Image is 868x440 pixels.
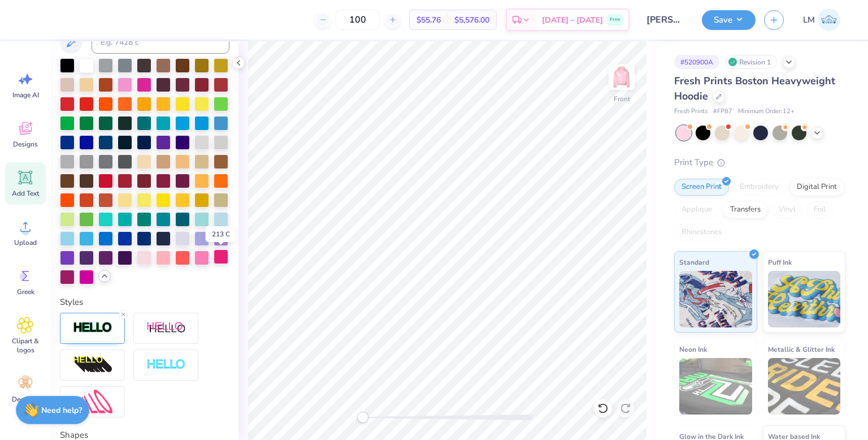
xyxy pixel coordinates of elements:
[732,179,786,196] div: Embroidery
[679,343,707,355] span: Neon Ink
[679,358,752,415] img: Neon Ink
[206,226,236,242] div: 213 C
[674,201,719,218] div: Applique
[738,107,795,117] span: Minimum Order: 12 +
[454,14,489,26] span: $5,576.00
[73,390,112,414] img: Free Distort
[674,55,719,69] div: # 520900A
[17,287,34,296] span: Greek
[146,321,186,335] img: Shadow
[12,90,39,100] span: Image AI
[679,271,752,327] img: Standard
[713,107,732,117] span: # FP87
[674,156,845,169] div: Print Type
[73,321,112,334] img: Stroke
[336,10,380,30] input: – –
[146,359,186,372] img: Negative Space
[768,343,835,355] span: Metallic & Glitter Ink
[674,179,729,196] div: Screen Print
[818,8,840,31] img: Lydia Monahan
[768,271,841,327] img: Puff Ink
[674,107,708,117] span: Fresh Prints
[768,256,792,268] span: Puff Ink
[702,10,756,30] button: Save
[723,201,768,218] div: Transfers
[12,395,39,404] span: Decorate
[610,16,620,24] span: Free
[416,14,441,26] span: $55.76
[798,8,845,31] a: LM
[674,74,835,103] span: Fresh Prints Boston Heavyweight Hoodie
[679,256,709,268] span: Standard
[725,55,777,69] div: Revision 1
[73,356,112,374] img: 3D Illusion
[674,224,729,241] div: Rhinestones
[768,358,841,415] img: Metallic & Glitter Ink
[638,8,693,31] input: Untitled Design
[542,14,603,26] span: [DATE] - [DATE]
[92,31,229,54] input: e.g. 7428 c
[7,337,44,355] span: Clipart & logos
[60,296,83,309] label: Styles
[789,179,844,196] div: Digital Print
[13,140,38,149] span: Designs
[806,201,833,218] div: Foil
[771,201,803,218] div: Vinyl
[12,189,39,198] span: Add Text
[610,66,633,88] img: Front
[41,405,82,416] strong: Need help?
[357,412,368,423] div: Accessibility label
[14,238,37,247] span: Upload
[803,14,815,27] span: LM
[614,94,630,104] div: Front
